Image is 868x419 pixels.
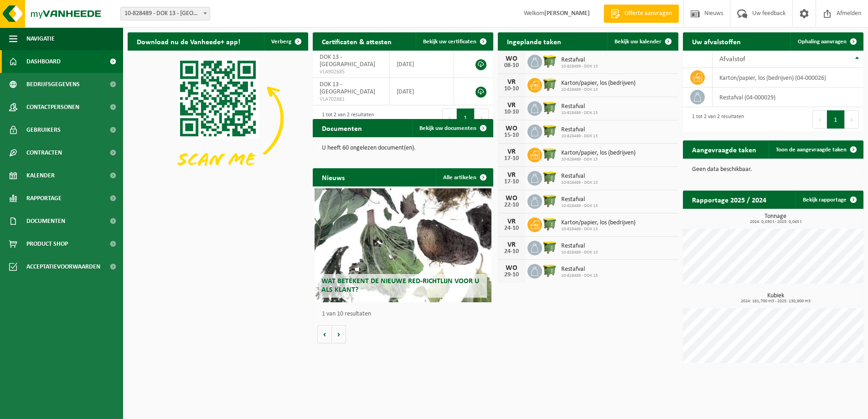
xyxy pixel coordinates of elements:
[798,39,847,45] span: Ophaling aanvragen
[502,218,521,225] div: VR
[121,7,210,20] span: 10-828489 - DOK 13 - GENT
[622,9,674,18] span: Offerte aanvragen
[561,110,598,116] span: 10-828489 - DOK 13
[317,108,374,128] div: 1 tot 2 van 2 resultaten
[561,196,598,203] span: Restafval
[475,109,489,127] button: Next
[26,255,100,278] span: Acceptatievoorwaarden
[542,216,558,232] img: WB-1100-HPE-GN-51
[827,110,845,129] button: 1
[607,32,677,51] a: Bekijk uw kalender
[561,203,598,209] span: 10-828489 - DOK 13
[321,278,479,294] span: Wat betekent de nieuwe RED-richtlijn voor u als klant?
[26,96,79,119] span: Contactpersonen
[845,110,859,129] button: Next
[313,32,401,50] h2: Certificaten & attesten
[26,210,65,233] span: Documenten
[687,220,863,224] span: 2024: 0,030 t - 2025: 0,045 t
[719,56,745,63] span: Afvalstof
[561,250,598,255] span: 10-828489 - DOK 13
[502,148,521,155] div: VR
[542,263,558,278] img: WB-1100-HPE-GN-51
[683,140,765,158] h2: Aangevraagde taken
[502,62,521,69] div: 08-10
[561,80,635,87] span: Karton/papier, los (bedrijven)
[128,32,249,50] h2: Download nu de Vanheede+ app!
[542,170,558,185] img: WB-1100-HPE-GN-51
[796,191,863,209] a: Bekijk rapportage
[390,78,454,105] td: [DATE]
[561,87,635,93] span: 10-828489 - DOK 13
[542,53,558,69] img: WB-1100-HPE-GN-51
[561,180,598,186] span: 10-828489 - DOK 13
[769,140,863,159] a: Toon de aangevraagde taken
[502,78,521,86] div: VR
[313,168,354,186] h2: Nieuws
[502,155,521,162] div: 17-10
[320,96,382,103] span: VLA702881
[713,88,863,107] td: restafval (04-000029)
[317,325,332,343] button: Vorige
[419,125,476,131] span: Bekijk uw documenten
[502,241,521,248] div: VR
[271,39,291,45] span: Verberg
[502,202,521,208] div: 22-10
[790,32,863,51] a: Ophaling aanvragen
[561,126,598,134] span: Restafval
[812,110,827,129] button: Previous
[436,168,492,186] a: Alle artikelen
[26,119,61,141] span: Gebruikers
[561,266,598,273] span: Restafval
[542,100,558,115] img: WB-1100-HPE-GN-51
[322,145,484,151] p: U heeft 60 ongelezen document(en).
[561,134,598,139] span: 10-828489 - DOK 13
[502,195,521,202] div: WO
[502,125,521,132] div: WO
[776,147,847,153] span: Toon de aangevraagde taken
[713,68,863,88] td: karton/papier, los (bedrijven) (04-000026)
[544,10,590,17] strong: [PERSON_NAME]
[26,50,61,73] span: Dashboard
[502,264,521,272] div: WO
[561,157,635,162] span: 10-828489 - DOK 13
[561,150,635,157] span: Karton/papier, los (bedrijven)
[390,51,454,78] td: [DATE]
[26,141,62,164] span: Contracten
[561,103,598,110] span: Restafval
[412,119,492,137] a: Bekijk uw documenten
[687,213,863,224] h3: Tonnage
[561,64,598,69] span: 10-828489 - DOK 13
[320,54,375,68] span: DOK 13 - [GEOGRAPHIC_DATA]
[313,119,371,137] h2: Documenten
[502,171,521,179] div: VR
[120,7,210,21] span: 10-828489 - DOK 13 - GENT
[561,219,635,227] span: Karton/papier, los (bedrijven)
[604,5,679,23] a: Offerte aanvragen
[320,81,375,95] span: DOK 13 - [GEOGRAPHIC_DATA]
[683,32,750,50] h2: Uw afvalstoffen
[502,55,521,62] div: WO
[498,32,570,50] h2: Ingeplande taken
[542,146,558,162] img: WB-1100-HPE-GN-51
[457,109,475,127] button: 1
[416,32,492,51] a: Bekijk uw certificaten
[561,243,598,250] span: Restafval
[26,27,55,50] span: Navigatie
[687,299,863,304] span: 2024: 161,700 m3 - 2025: 130,900 m3
[128,51,308,186] img: Download de VHEPlus App
[542,239,558,255] img: WB-1100-HPE-GN-51
[542,123,558,139] img: WB-1100-HPE-GN-51
[687,109,744,129] div: 1 tot 2 van 2 resultaten
[26,73,80,96] span: Bedrijfsgegevens
[502,109,521,115] div: 10-10
[26,164,55,187] span: Kalender
[502,225,521,232] div: 24-10
[502,132,521,139] div: 15-10
[687,293,863,304] h3: Kubiek
[502,179,521,185] div: 17-10
[423,39,476,45] span: Bekijk uw certificaten
[683,191,775,208] h2: Rapportage 2025 / 2024
[26,233,68,255] span: Product Shop
[332,325,346,343] button: Volgende
[561,273,598,279] span: 10-828489 - DOK 13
